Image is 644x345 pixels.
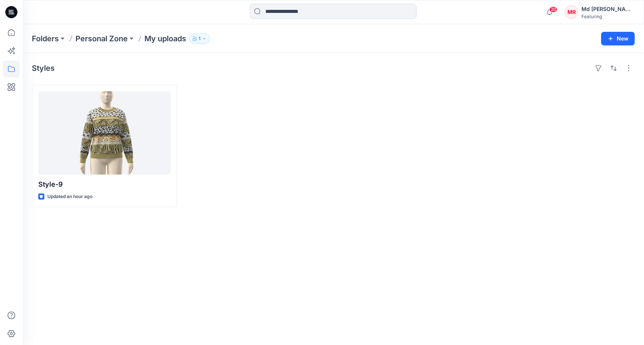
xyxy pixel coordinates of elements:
button: New [601,32,635,45]
a: Style-9 [38,91,171,175]
p: 1 [199,34,201,43]
span: 20 [549,6,558,12]
p: My uploads [144,33,186,44]
p: Style-9 [38,179,171,190]
h4: Styles [32,64,55,73]
div: Md [PERSON_NAME][DEMOGRAPHIC_DATA] [581,5,635,14]
div: Featuring [581,14,635,19]
div: MR [565,5,578,19]
button: 1 [189,33,210,44]
a: Folders [32,33,59,44]
a: Personal Zone [75,33,128,44]
p: Updated an hour ago [47,193,92,201]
